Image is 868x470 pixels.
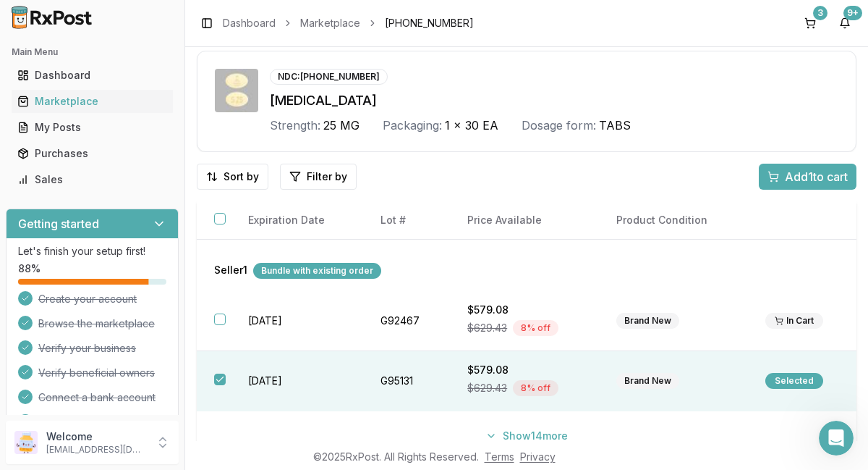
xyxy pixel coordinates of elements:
th: Price Available [450,201,599,240]
th: Product Condition [599,201,748,240]
a: Purchases [12,140,173,167]
a: Marketplace [300,16,360,30]
button: Sales [6,168,179,191]
div: 3 [813,6,827,20]
div: [MEDICAL_DATA] [270,91,838,111]
p: Let's finish your setup first! [18,244,166,259]
span: Browse the marketplace [38,316,155,331]
th: Lot # [363,201,451,240]
span: $629.43 [467,321,507,335]
span: Sort by [224,169,259,184]
td: G92467 [363,291,451,351]
button: 3 [799,12,822,35]
span: $629.43 [467,381,507,395]
div: Brand New [616,313,679,329]
img: Jardiance 25 MG TABS [215,69,258,112]
div: 9+ [843,6,862,20]
div: 8 % off [513,320,558,336]
img: RxPost Logo [6,6,98,29]
span: Filter by [307,169,347,184]
a: Dashboard [223,16,276,30]
a: My Posts [12,114,173,140]
button: Dashboard [6,64,179,87]
span: 25 MG [323,117,359,134]
div: $579.08 [467,363,582,377]
div: Purchases [17,146,167,161]
div: NDC: [PHONE_NUMBER] [270,69,388,85]
div: $579.08 [467,303,582,317]
div: Packaging: [383,117,442,134]
span: 88 % [18,261,41,276]
div: Dosage form: [522,117,596,134]
button: Filter by [280,164,357,190]
h3: Getting started [18,215,99,232]
span: TABS [599,117,631,134]
span: 1 x 30 EA [445,117,498,134]
button: Marketplace [6,90,179,113]
button: My Posts [6,116,179,139]
a: Privacy [520,450,556,463]
th: Expiration Date [231,201,362,240]
button: Show14more [477,423,576,449]
span: Verify beneficial owners [38,366,155,380]
button: 9+ [833,12,856,35]
span: [PHONE_NUMBER] [385,16,474,30]
p: Welcome [46,429,147,444]
iframe: Intercom live chat [819,421,854,456]
a: Dashboard [12,62,173,88]
span: Add 1 to cart [785,168,848,185]
a: Terms [485,450,514,463]
td: [DATE] [231,291,362,351]
div: My Posts [17,120,167,135]
div: Sales [17,172,167,187]
td: G95131 [363,351,451,411]
nav: breadcrumb [223,16,474,30]
span: Create your account [38,292,137,306]
div: Dashboard [17,68,167,83]
a: Marketplace [12,88,173,114]
div: In Cart [765,313,823,329]
button: Sort by [197,164,268,190]
button: Purchases [6,142,179,165]
a: Sales [12,167,173,193]
img: User avatar [14,431,38,454]
span: Seller 1 [214,263,247,279]
div: Marketplace [17,94,167,109]
div: 8 % off [513,380,558,396]
h2: Main Menu [12,46,173,58]
div: Selected [765,373,823,389]
div: Brand New [616,373,679,389]
span: Connect a bank account [38,390,156,405]
span: Verify your business [38,341,136,356]
p: [EMAIL_ADDRESS][DOMAIN_NAME] [46,444,147,456]
div: Strength: [270,117,320,134]
button: Add1to cart [759,164,856,190]
div: Bundle with existing order [253,263,381,279]
td: [DATE] [231,351,362,411]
